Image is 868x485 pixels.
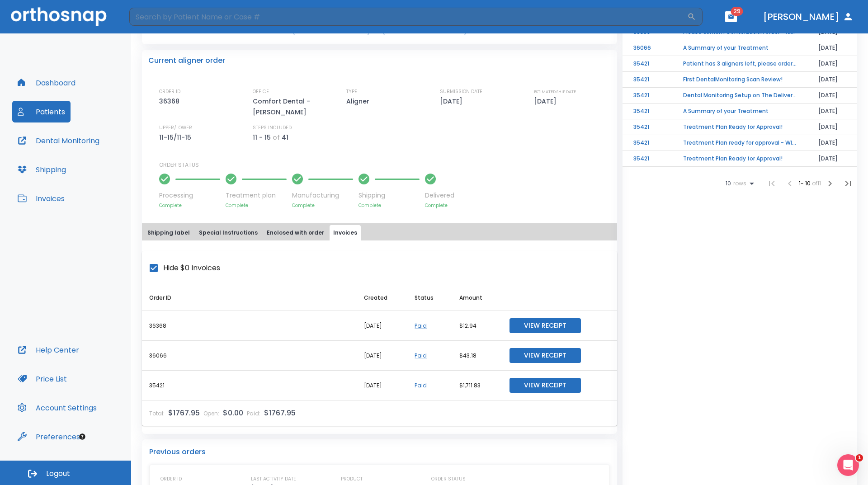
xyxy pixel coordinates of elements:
td: 35421 [623,135,672,151]
a: Paid [415,381,427,389]
td: [DATE] [807,104,857,119]
button: Help Center [12,339,85,361]
div: tabs [144,225,615,240]
td: [DATE] [807,119,857,135]
button: View Receipt [509,348,581,363]
td: 36066 [623,40,672,56]
a: View Receipt [509,321,581,329]
td: A Summary of your Treatment [672,104,807,119]
a: View Receipt [509,351,581,359]
td: Treatment Plan Ready for Approval! [672,119,807,135]
td: [DATE] [357,341,407,371]
p: Complete [159,202,220,209]
p: SUBMISSION DATE [440,88,482,96]
th: 35421 [142,371,357,400]
p: Comfort Dental - [PERSON_NAME] [253,96,330,118]
p: ORDER ID [160,475,182,483]
button: Price List [12,368,72,390]
td: [DATE] [807,56,857,72]
th: Amount [452,285,502,311]
p: of [273,132,280,143]
td: $12.94 [452,311,502,341]
p: ORDER STATUS [431,475,466,483]
button: Dashboard [12,72,81,94]
td: [DATE] [357,371,407,400]
button: View Receipt [509,378,581,393]
p: Shipping [359,191,420,200]
a: Paid [415,352,427,359]
p: Complete [359,202,420,209]
th: 36368 [142,311,357,341]
td: $43.18 [452,341,502,371]
td: 35421 [623,88,672,104]
p: ESTIMATED SHIP DATE [534,88,576,96]
p: $1767.95 [168,408,200,419]
p: ORDER ID [159,88,180,96]
p: Processing [159,191,220,200]
td: 35421 [623,119,672,135]
iframe: Intercom live chat [837,454,859,476]
img: Orthosnap [11,7,107,26]
th: 36066 [142,341,357,371]
button: Enclosed with order [263,225,328,240]
button: Preferences [12,426,85,447]
p: STEPS INCLUDED [253,124,292,132]
button: [PERSON_NAME] [759,9,857,25]
button: View Receipt [509,318,581,333]
p: 41 [282,132,288,143]
p: UPPER/LOWER [159,124,192,132]
p: Manufacturing [292,191,353,200]
p: Total: [149,410,165,418]
button: Dental Monitoring [12,130,105,151]
p: PRODUCT [341,475,363,483]
p: TYPE [346,88,357,96]
td: First DentalMonitoring Scan Review! [672,72,807,88]
span: Hide $0 Invoices [163,263,220,273]
p: $0.00 [223,408,243,419]
td: [DATE] [357,311,407,341]
td: [DATE] [807,151,857,167]
p: $1767.95 [264,408,296,419]
th: Created [357,285,407,311]
button: Patients [12,101,71,122]
td: 35421 [623,72,672,88]
p: Open: [203,410,219,418]
p: 11-15/11-15 [159,132,194,143]
th: Status [407,285,452,311]
input: Search by Patient Name or Case # [129,8,687,26]
a: Paid [415,322,427,330]
span: Logout [46,469,70,479]
td: [DATE] [807,88,857,104]
td: A Summary of your Treatment [672,40,807,56]
span: rows [731,180,746,187]
p: Delivered [425,191,454,200]
p: Complete [425,202,454,209]
p: 36368 [159,96,183,107]
button: Shipping [12,159,71,180]
div: Tooltip anchor [78,433,86,441]
td: Treatment Plan ready for approval - WITH EXTRACTION [672,135,807,151]
td: 35421 [623,151,672,167]
td: Patient has 3 aligners left, please order next set! [672,56,807,72]
button: Account Settings [12,397,102,419]
span: 10 [726,180,731,187]
button: Shipping label [144,225,193,240]
td: 35421 [623,104,672,119]
p: Treatment plan [226,191,287,200]
p: ORDER STATUS [159,161,611,169]
p: Paid: [247,410,260,418]
span: 29 [731,7,743,16]
a: Invoices [12,188,70,209]
p: [DATE] [440,96,466,107]
td: 35421 [623,56,672,72]
th: Order ID [142,285,357,311]
p: 11 - 15 [253,132,271,143]
td: $1,711.83 [452,371,502,400]
td: [DATE] [807,72,857,88]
